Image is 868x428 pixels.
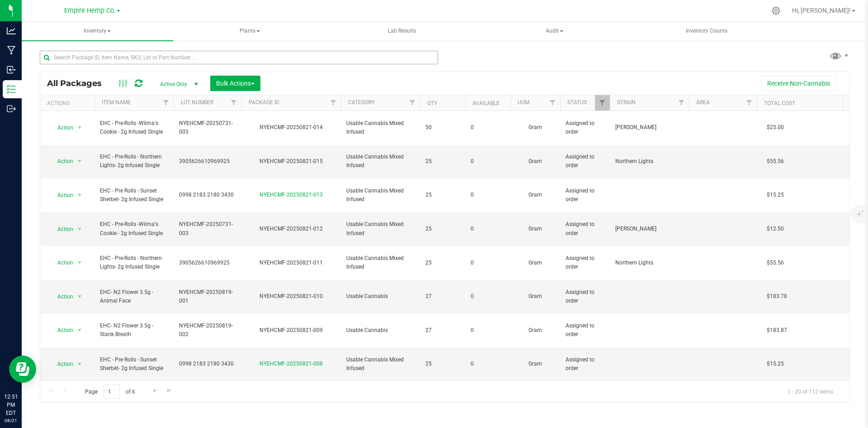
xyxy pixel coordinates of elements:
span: Usable Cannabis Mixed Infused [346,220,415,237]
span: Plants [175,22,325,40]
span: Gram [516,292,555,301]
span: NYEHCMF-20250819-001 [179,288,236,305]
span: Gram [516,326,555,335]
span: 0998 2183 2180 3430 [179,360,236,368]
span: [PERSON_NAME] [615,225,684,233]
span: Assigned to order [566,288,604,305]
span: Gram [516,360,555,368]
span: $12.50 [762,222,788,236]
span: Gram [516,225,555,233]
a: Plants [174,22,325,41]
span: Gram [516,191,555,199]
span: Action [49,358,74,370]
span: 25 [425,191,460,199]
span: $15.25 [762,188,788,202]
span: Action [49,290,74,303]
div: NYEHCMF-20250821-011 [240,259,342,267]
span: Assigned to order [566,322,604,339]
span: Usable Cannabis Mixed Infused [346,153,415,170]
span: Action [49,324,74,337]
inline-svg: Outbound [7,104,16,113]
span: $55.56 [762,256,788,269]
a: NYEHCMF-20250821-008 [259,361,323,367]
inline-svg: Inbound [7,65,16,74]
iframe: Resource center [9,356,36,383]
span: Action [49,189,74,202]
a: Total Cost [764,100,795,106]
a: Category [348,99,375,106]
span: 0 [471,191,505,199]
a: Inventory [22,22,173,41]
span: select [74,358,85,370]
button: Receive Non-Cannabis [761,76,836,91]
span: Action [49,155,74,168]
span: Usable Cannabis Mixed Infused [346,119,415,136]
div: NYEHCMF-20250821-010 [240,292,342,301]
span: Usable Cannabis [346,326,415,335]
span: Assigned to order [566,187,604,204]
div: NYEHCMF-20250821-012 [240,225,342,233]
span: Gram [516,123,555,132]
a: Go to the last page [163,385,176,397]
span: Assigned to order [566,153,604,170]
span: 50 [425,123,460,132]
span: Usable Cannabis Mixed Infused [346,187,415,204]
a: Filter [405,95,420,111]
span: select [74,223,85,236]
span: 1 - 20 of 112 items [780,385,840,398]
a: Lab Results [326,22,478,41]
span: EHC - Pre-Rolls - Northern Lights- 2g Infused Single [100,254,168,271]
span: 25 [425,225,460,233]
inline-svg: Inventory [7,85,16,94]
span: [PERSON_NAME] [615,123,684,132]
span: 25 [425,157,460,166]
span: EHC - Pre-Rolls - Northern Lights- 2g Infused Single [100,153,168,170]
span: EHC - Pre Rolls - Sunset Sherbet- 2g Infused Single [100,187,168,204]
span: NYEHCMF-20250731-003 [179,119,236,136]
span: Assigned to order [566,119,604,136]
span: $183.87 [762,324,792,337]
span: select [74,121,85,134]
span: Hi, [PERSON_NAME]! [792,7,851,14]
span: EHC- N2 Flower 3.5g - Stank Breath [100,322,168,339]
span: 27 [425,292,460,301]
span: 3905626610969925 [179,259,236,267]
span: 0 [471,360,505,368]
div: NYEHCMF-20250821-014 [240,123,342,132]
span: select [74,290,85,303]
a: Status [567,99,587,106]
a: UOM [518,99,529,106]
span: EHC- N2 Flower 3.5g - Animal Face [100,288,168,305]
input: Search Package ID, Item Name, SKU, Lot or Part Number... [40,51,438,64]
span: 0998 2183 2180 3430 [179,191,236,199]
div: NYEHCMF-20250821-015 [240,157,342,166]
span: 0 [471,326,505,335]
a: Filter [326,95,341,111]
span: EHC - Pre Rolls - Sunset Sherbet- 2g Infused Single [100,356,168,373]
a: Filter [595,95,610,111]
span: 25 [425,360,460,368]
input: 1 [104,385,120,399]
div: Actions [47,100,91,106]
span: 0 [471,157,505,166]
span: $55.56 [762,155,788,168]
a: Available [472,100,500,106]
span: select [74,155,85,168]
span: 0 [471,123,505,132]
span: Usable Cannabis [346,292,415,301]
a: Area [696,99,710,106]
a: Filter [742,95,757,111]
span: 3905626610969925 [179,157,236,166]
span: 0 [471,292,505,301]
span: select [74,256,85,269]
inline-svg: Manufacturing [7,46,16,55]
a: Inventory Counts [631,22,783,41]
span: select [74,324,85,337]
span: Assigned to order [566,254,604,271]
span: Action [49,223,74,236]
a: Filter [159,95,174,111]
div: NYEHCMF-20250821-009 [240,326,342,335]
p: 08/21 [4,417,18,424]
button: Bulk Actions [210,76,260,91]
span: Bulk Actions [216,80,255,87]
